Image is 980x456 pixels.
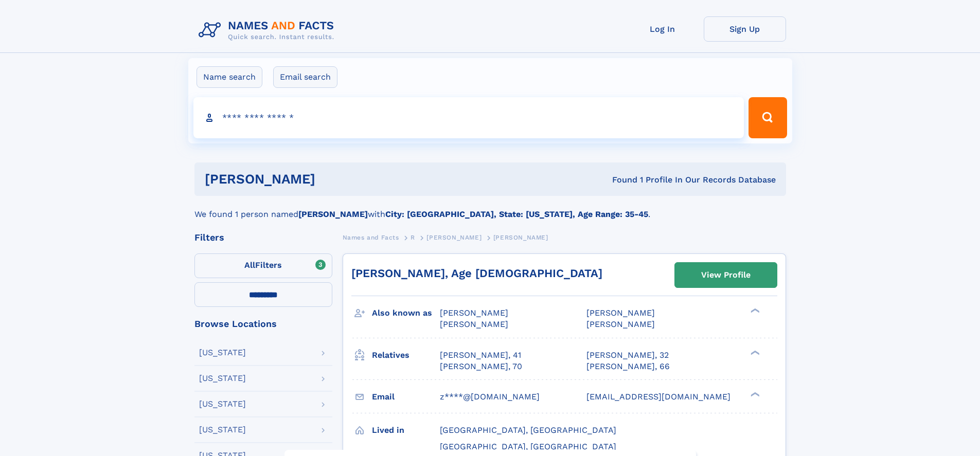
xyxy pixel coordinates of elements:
[464,174,776,186] div: Found 1 Profile In Our Records Database
[194,196,786,221] div: We found 1 person named with .
[197,66,262,88] label: Name search
[194,319,332,329] div: Browse Locations
[440,361,522,372] a: [PERSON_NAME], 70
[199,400,246,408] div: [US_STATE]
[440,308,508,318] span: [PERSON_NAME]
[298,209,368,219] b: [PERSON_NAME]
[372,346,440,364] h3: Relatives
[749,97,787,138] button: Search Button
[704,16,786,42] a: Sign Up
[411,234,415,241] span: R
[385,209,648,219] b: City: [GEOGRAPHIC_DATA], State: [US_STATE], Age Range: 35-45
[411,231,415,244] a: R
[586,361,670,372] a: [PERSON_NAME], 66
[586,392,730,402] span: [EMAIL_ADDRESS][DOMAIN_NAME]
[372,388,440,406] h3: Email
[426,234,482,241] span: [PERSON_NAME]
[199,349,246,357] div: [US_STATE]
[372,304,440,322] h3: Also known as
[351,267,602,280] a: [PERSON_NAME], Age [DEMOGRAPHIC_DATA]
[343,231,399,244] a: Names and Facts
[440,350,521,361] a: [PERSON_NAME], 41
[586,319,655,329] span: [PERSON_NAME]
[748,349,760,356] div: ❯
[748,307,760,314] div: ❯
[194,253,332,278] label: Filters
[440,442,616,451] span: [GEOGRAPHIC_DATA], [GEOGRAPHIC_DATA]
[199,374,246,382] div: [US_STATE]
[621,16,704,42] a: Log In
[440,319,508,329] span: [PERSON_NAME]
[748,391,760,397] div: ❯
[372,422,440,439] h3: Lived in
[273,66,337,88] label: Email search
[426,231,482,244] a: [PERSON_NAME]
[493,234,548,241] span: [PERSON_NAME]
[199,426,246,434] div: [US_STATE]
[440,425,616,435] span: [GEOGRAPHIC_DATA], [GEOGRAPHIC_DATA]
[586,308,655,318] span: [PERSON_NAME]
[586,350,669,361] a: [PERSON_NAME], 32
[244,260,255,270] span: All
[701,263,751,287] div: View Profile
[205,173,464,186] h1: [PERSON_NAME]
[194,16,343,44] img: Logo Names and Facts
[194,233,332,242] div: Filters
[193,97,744,138] input: search input
[675,263,777,287] a: View Profile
